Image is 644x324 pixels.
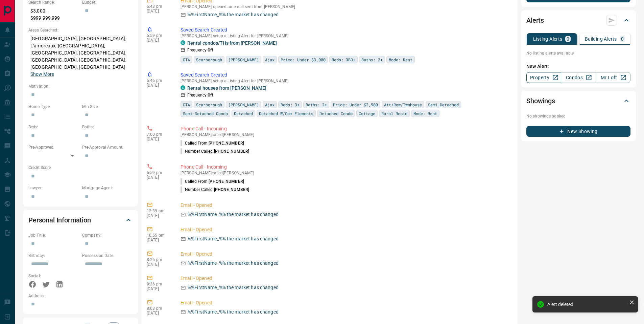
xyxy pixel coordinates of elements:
[181,202,509,209] p: Email - Opened
[228,56,259,63] span: [PERSON_NAME]
[526,15,544,26] h2: Alerts
[389,56,412,63] span: Mode: Rent
[28,253,79,259] p: Birthday:
[214,149,249,154] span: [PHONE_NUMBER]
[585,37,617,41] p: Building Alerts
[183,110,228,117] span: Semi-Detached Condo
[147,213,170,218] p: [DATE]
[147,38,170,43] p: [DATE]
[187,85,266,91] a: Rental houses from [PERSON_NAME]
[82,232,133,238] p: Company:
[526,72,561,83] a: Property
[265,56,275,63] span: Ajax
[147,286,170,291] p: [DATE]
[82,144,133,150] p: Pre-Approval Amount:
[196,56,222,63] span: Scarborough
[183,56,190,63] span: GTA
[181,178,244,185] p: Called From:
[28,273,79,279] p: Social:
[621,37,624,41] p: 0
[147,238,170,242] p: [DATE]
[188,11,279,18] p: %%FirstName_%% the market has changed
[209,179,244,184] span: [PHONE_NUMBER]
[181,164,509,171] p: Phone Call - Incoming
[526,50,630,56] p: No listing alerts available
[181,148,249,154] p: Number Called:
[147,132,170,137] p: 7:00 pm
[188,235,279,242] p: %%FirstName_%% the market has changed
[381,110,407,117] span: Rural Resid
[183,101,190,108] span: GTA
[82,253,133,259] p: Possession Date:
[596,72,630,83] a: Mr.Loft
[181,132,509,137] p: [PERSON_NAME] called [PERSON_NAME]
[147,282,170,286] p: 8:26 pm
[28,83,133,89] p: Motivation:
[82,124,133,130] p: Baths:
[413,110,437,117] span: Mode: Rent
[259,110,313,117] span: Detached W/Com Elements
[188,260,279,267] p: %%FirstName_%% the market has changed
[526,113,630,119] p: No showings booked
[188,211,279,218] p: %%FirstName_%% the market has changed
[281,56,326,63] span: Price: Under $3,000
[181,71,509,79] p: Saved Search Created
[181,226,509,233] p: Email - Opened
[28,165,133,171] p: Credit Score:
[147,209,170,213] p: 12:39 am
[147,78,170,83] p: 5:46 pm
[332,56,355,63] span: Beds: 3BD+
[147,9,170,14] p: [DATE]
[147,306,170,311] p: 8:03 pm
[28,27,133,33] p: Areas Searched:
[208,48,213,52] strong: Off
[526,95,555,106] h2: Showings
[196,101,222,108] span: Scarborough
[208,93,213,98] strong: Off
[526,63,630,70] p: New Alert:
[428,101,459,108] span: Semi-Detached
[181,251,509,258] p: Email - Opened
[181,171,509,175] p: [PERSON_NAME] called [PERSON_NAME]
[181,4,509,9] p: [PERSON_NAME] opened an email sent from [PERSON_NAME]
[28,33,133,80] p: [GEOGRAPHIC_DATA], [GEOGRAPHIC_DATA], L'amoreaux, [GEOGRAPHIC_DATA], [GEOGRAPHIC_DATA], [GEOGRAPH...
[567,37,569,41] p: 0
[147,137,170,142] p: [DATE]
[533,37,563,41] p: Listing Alerts
[181,299,509,306] p: Email - Opened
[187,92,213,98] p: Frequency:
[28,232,79,238] p: Job Title:
[181,275,509,282] p: Email - Opened
[181,140,244,146] p: Called From:
[181,79,509,83] p: [PERSON_NAME] setup a Listing Alert for [PERSON_NAME]
[561,72,596,83] a: Condos
[181,187,249,193] p: Number Called:
[181,125,509,132] p: Phone Call - Incoming
[265,101,275,108] span: Ajax
[147,4,170,9] p: 6:43 pm
[28,5,79,24] p: $3,000 - $999,999,999
[147,175,170,180] p: [DATE]
[234,110,253,117] span: Detached
[28,124,79,130] p: Beds:
[28,293,133,299] p: Address:
[82,185,133,191] p: Mortgage Agent:
[181,26,509,34] p: Saved Search Created
[147,170,170,175] p: 6:59 pm
[209,141,244,146] span: [PHONE_NUMBER]
[181,40,185,45] div: condos.ca
[28,144,79,150] p: Pre-Approved:
[547,302,626,307] div: Alert deleted
[28,212,133,228] div: Personal Information
[228,101,259,108] span: [PERSON_NAME]
[147,311,170,316] p: [DATE]
[147,262,170,267] p: [DATE]
[306,101,327,108] span: Baths: 2+
[526,12,630,28] div: Alerts
[188,308,279,316] p: %%FirstName_%% the market has changed
[526,126,630,137] button: New Showing
[187,47,213,53] p: Frequency:
[281,101,300,108] span: Beds: 3+
[526,93,630,109] div: Showings
[333,101,378,108] span: Price: Under $2,900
